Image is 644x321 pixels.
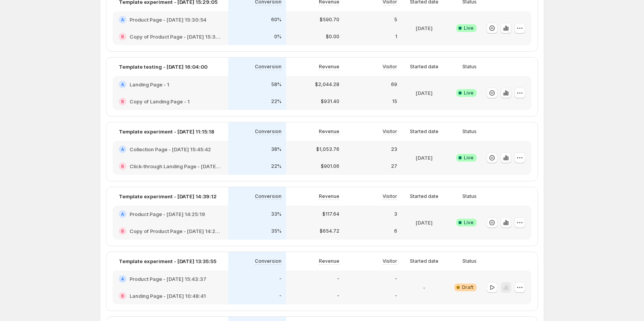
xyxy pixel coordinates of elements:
p: $0.00 [326,34,339,40]
p: $901.06 [321,163,339,169]
p: 15 [392,98,397,105]
p: Started date [410,258,438,264]
p: [DATE] [416,89,433,97]
span: Live [464,90,474,96]
p: 1 [395,34,397,40]
p: 38% [271,146,282,152]
p: 69 [391,81,397,88]
h2: B [121,34,124,39]
h2: Landing Page - 1 [130,81,169,88]
p: 23 [391,146,397,152]
h2: Copy of Product Page - [DATE] 14:25:19 [130,227,222,235]
p: $1,053.76 [316,146,339,152]
p: 35% [271,228,282,234]
p: 22% [271,163,282,169]
p: 3 [394,211,397,217]
p: Template testing - [DATE] 16:04:00 [119,63,207,71]
p: 0% [274,34,282,40]
p: [DATE] [416,219,433,226]
p: 22% [271,98,282,105]
p: $590.70 [320,17,339,23]
span: Live [464,220,474,226]
p: 5 [394,17,397,23]
p: Conversion [255,128,282,135]
p: Revenue [319,64,339,70]
h2: B [121,294,124,298]
span: Live [464,155,474,161]
h2: Collection Page - [DATE] 15:45:42 [130,145,211,153]
p: Visitor [383,258,397,264]
p: Revenue [319,258,339,264]
p: 6 [394,228,397,234]
p: - [423,284,425,291]
p: $931.40 [321,98,339,105]
h2: Product Page - [DATE] 15:30:54 [130,16,206,24]
p: - [395,276,397,282]
p: Started date [410,64,438,70]
h2: Product Page - [DATE] 15:43:37 [130,275,206,283]
p: 60% [271,17,282,23]
span: Draft [462,284,474,291]
p: Visitor [383,64,397,70]
h2: B [121,99,124,104]
p: [DATE] [416,24,433,32]
p: 58% [271,81,282,88]
h2: Landing Page - [DATE] 10:48:41 [130,292,206,300]
h2: B [121,229,124,233]
h2: B [121,164,124,169]
p: 27 [391,163,397,169]
p: [DATE] [416,154,433,162]
span: Live [464,25,474,31]
p: Template experiment - [DATE] 11:15:18 [119,128,214,135]
h2: A [121,212,124,216]
p: - [279,276,282,282]
p: Status [462,128,477,135]
p: Conversion [255,258,282,264]
p: Template experiment - [DATE] 14:39:12 [119,193,217,200]
h2: A [121,82,124,87]
h2: Copy of Landing Page - 1 [130,98,190,105]
p: - [395,293,397,299]
p: Status [462,64,477,70]
p: $654.72 [320,228,339,234]
h2: A [121,147,124,152]
p: Template experiment - [DATE] 13:35:55 [119,257,216,265]
p: - [337,293,339,299]
h2: Click-through Landing Page - [DATE] 15:46:31 [130,162,222,170]
p: Status [462,258,477,264]
p: $2,044.28 [315,81,339,88]
p: Conversion [255,193,282,199]
p: Started date [410,128,438,135]
p: 33% [271,211,282,217]
p: Status [462,193,477,199]
h2: Product Page - [DATE] 14:25:19 [130,210,205,218]
p: Visitor [383,128,397,135]
h2: Copy of Product Page - [DATE] 15:30:54 [130,33,222,41]
p: Started date [410,193,438,199]
p: Revenue [319,128,339,135]
p: - [279,293,282,299]
p: $117.64 [322,211,339,217]
p: Visitor [383,193,397,199]
p: Conversion [255,64,282,70]
h2: A [121,277,124,281]
p: Revenue [319,193,339,199]
h2: A [121,17,124,22]
p: - [337,276,339,282]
